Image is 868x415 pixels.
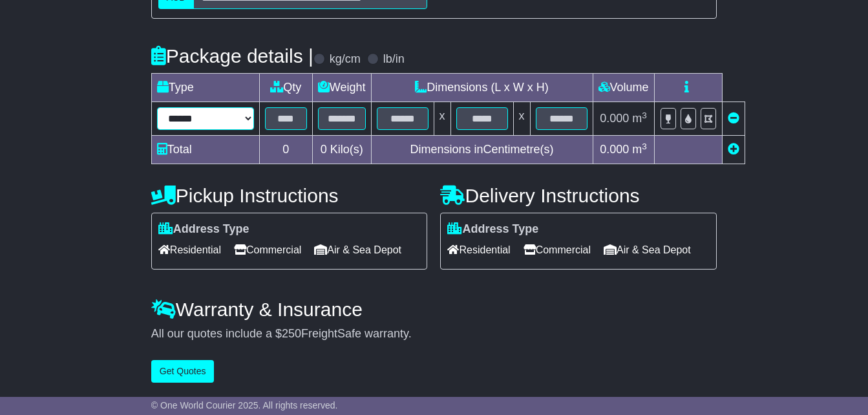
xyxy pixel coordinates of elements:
td: Dimensions (L x W x H) [371,74,593,102]
span: 0 [321,143,327,156]
td: Dimensions in Centimetre(s) [371,136,593,164]
span: Commercial [524,240,591,260]
span: m [632,112,647,125]
td: Weight [312,74,371,102]
label: Address Type [447,222,538,237]
td: x [513,102,530,136]
span: Commercial [234,240,301,260]
h4: Warranty & Insurance [151,299,717,320]
a: Remove this item [728,112,739,125]
td: 0 [259,136,312,164]
label: kg/cm [330,52,361,67]
label: Address Type [158,222,249,237]
td: Type [151,74,259,102]
span: 0.000 [600,143,629,156]
td: Total [151,136,259,164]
span: m [632,143,647,156]
span: 250 [282,327,301,340]
sup: 3 [642,111,647,120]
span: Air & Sea Depot [314,240,401,260]
span: Residential [158,240,221,260]
span: 0.000 [600,112,629,125]
h4: Package details | [151,45,313,67]
button: Get Quotes [151,360,215,383]
td: Kilo(s) [312,136,371,164]
td: Volume [593,74,654,102]
span: Residential [447,240,510,260]
div: All our quotes include a $ FreightSafe warranty. [151,327,717,341]
sup: 3 [642,142,647,151]
span: Air & Sea Depot [604,240,691,260]
h4: Pickup Instructions [151,185,428,206]
td: Qty [259,74,312,102]
span: © One World Courier 2025. All rights reserved. [151,400,338,410]
a: Add new item [728,143,739,156]
h4: Delivery Instructions [440,185,717,206]
td: x [434,102,450,136]
label: lb/in [383,52,405,67]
